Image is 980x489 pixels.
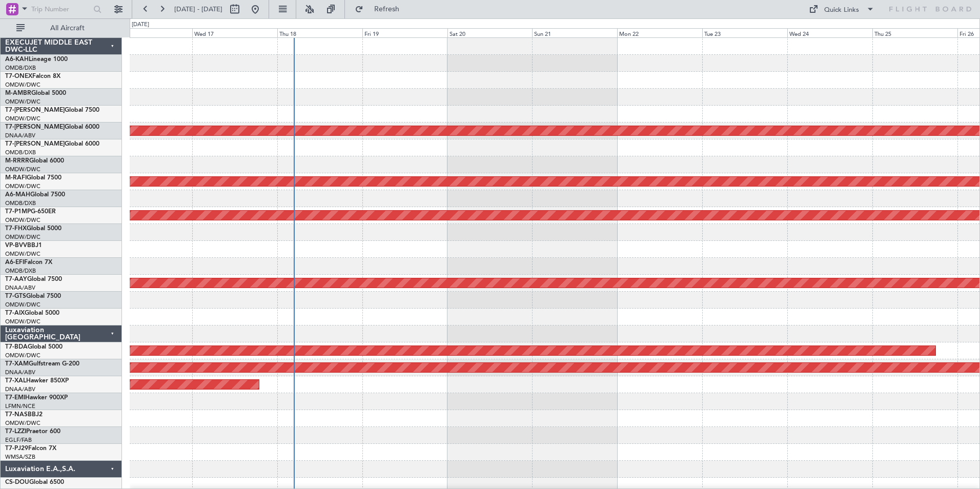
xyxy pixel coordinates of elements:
a: OMDB/DXB [5,64,36,72]
a: OMDW/DWC [5,419,40,427]
a: OMDW/DWC [5,166,40,173]
a: T7-XALHawker 850XP [5,378,69,384]
a: OMDW/DWC [5,301,40,309]
a: OMDB/DXB [5,199,36,207]
a: DNAA/ABV [5,284,35,292]
span: T7-GTS [5,293,26,299]
a: DNAA/ABV [5,385,35,393]
div: Fri 19 [362,28,447,37]
a: A6-EFIFalcon 7X [5,259,52,266]
a: DNAA/ABV [5,132,35,139]
a: T7-AAYGlobal 7500 [5,276,62,282]
a: CS-DOUGlobal 6500 [5,479,64,485]
a: T7-P1MPG-650ER [5,209,56,215]
a: M-AMBRGlobal 5000 [5,90,66,96]
span: M-RRRR [5,158,29,164]
a: OMDW/DWC [5,318,40,325]
a: M-RAFIGlobal 7500 [5,175,62,181]
a: DNAA/ABV [5,369,35,376]
a: T7-AIXGlobal 5000 [5,310,59,316]
div: Tue 23 [702,28,787,37]
a: EGLF/FAB [5,436,32,444]
div: Mon 22 [617,28,702,37]
span: T7-[PERSON_NAME] [5,124,65,130]
a: OMDW/DWC [5,233,40,241]
div: Sat 20 [447,28,533,37]
span: T7-PJ29 [5,445,28,452]
a: OMDW/DWC [5,115,40,123]
button: Quick Links [804,1,880,17]
a: VP-BVVBBJ1 [5,242,42,249]
a: OMDW/DWC [5,98,40,106]
a: OMDB/DXB [5,267,36,275]
span: [DATE] - [DATE] [174,5,222,14]
span: T7-FHX [5,226,27,232]
div: Tue 16 [107,28,192,37]
a: T7-LZZIPraetor 600 [5,429,60,435]
a: A6-KAHLineage 1000 [5,56,68,63]
span: T7-[PERSON_NAME] [5,107,65,113]
span: CS-DOU [5,479,29,485]
a: M-RRRRGlobal 6000 [5,158,64,164]
a: OMDW/DWC [5,216,40,224]
span: A6-EFI [5,259,24,266]
a: T7-PJ29Falcon 7X [5,445,56,452]
a: T7-GTSGlobal 7500 [5,293,61,299]
a: WMSA/SZB [5,453,35,461]
span: T7-XAM [5,361,29,367]
a: A6-MAHGlobal 7500 [5,192,65,198]
a: OMDW/DWC [5,250,40,258]
span: T7-P1MP [5,209,31,215]
span: T7-AIX [5,310,25,316]
a: T7-EMIHawker 900XP [5,395,68,401]
span: T7-ONEX [5,73,32,79]
div: Thu 25 [872,28,957,37]
span: All Aircraft [27,25,108,32]
span: T7-LZZI [5,429,26,435]
span: T7-NAS [5,412,28,418]
div: Wed 24 [787,28,872,37]
a: OMDW/DWC [5,81,40,89]
span: VP-BVV [5,242,27,249]
span: Refresh [365,6,409,13]
span: T7-BDA [5,344,28,350]
span: A6-MAH [5,192,30,198]
a: T7-[PERSON_NAME]Global 7500 [5,107,99,113]
span: M-AMBR [5,90,31,96]
a: T7-NASBBJ2 [5,412,43,418]
a: T7-[PERSON_NAME]Global 6000 [5,141,99,147]
button: Refresh [350,1,412,17]
span: T7-[PERSON_NAME] [5,141,65,147]
a: OMDW/DWC [5,352,40,359]
button: All Aircraft [11,20,111,36]
a: T7-XAMGulfstream G-200 [5,361,79,367]
span: A6-KAH [5,56,29,63]
a: T7-BDAGlobal 5000 [5,344,63,350]
div: Sun 21 [532,28,617,37]
div: [DATE] [132,21,149,29]
span: T7-AAY [5,276,27,282]
a: T7-[PERSON_NAME]Global 6000 [5,124,99,130]
span: T7-EMI [5,395,25,401]
div: Quick Links [824,5,859,15]
a: OMDB/DXB [5,149,36,156]
div: Thu 18 [277,28,362,37]
a: OMDW/DWC [5,182,40,190]
a: LFMN/NCE [5,402,35,410]
span: T7-XAL [5,378,26,384]
div: Wed 17 [192,28,277,37]
input: Trip Number [31,2,90,17]
a: T7-FHXGlobal 5000 [5,226,62,232]
a: T7-ONEXFalcon 8X [5,73,60,79]
span: M-RAFI [5,175,27,181]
